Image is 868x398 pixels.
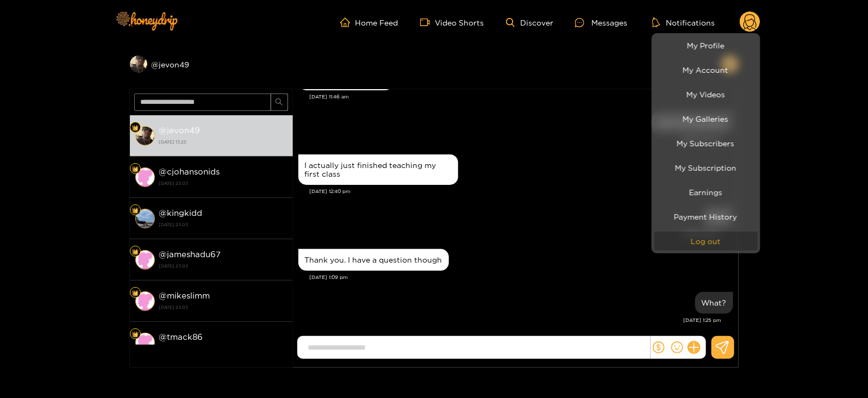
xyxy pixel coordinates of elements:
[654,232,758,251] button: Log out
[654,109,758,128] a: My Galleries
[654,207,758,226] a: Payment History
[654,183,758,202] a: Earnings
[654,158,758,177] a: My Subscription
[654,134,758,153] a: My Subscribers
[654,60,758,79] a: My Account
[654,36,758,55] a: My Profile
[654,85,758,104] a: My Videos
